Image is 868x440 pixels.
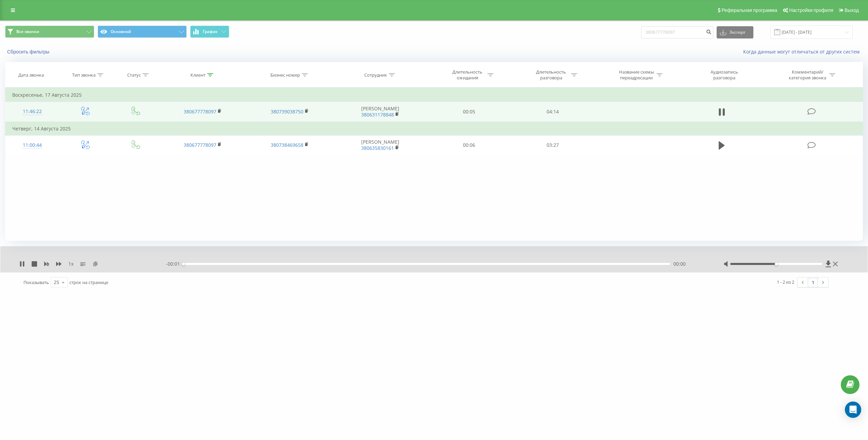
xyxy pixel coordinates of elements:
[845,402,861,418] div: Open Intercom Messenger
[184,108,216,115] a: 380677778097
[427,135,511,155] td: 00:06
[190,72,205,78] div: Клиент
[271,142,303,148] a: 380738469658
[333,135,427,155] td: [PERSON_NAME]
[271,108,303,115] a: 380739038750
[845,7,859,13] span: Выход
[788,69,828,81] div: Комментарий/категория звонка
[5,49,53,55] button: Сбросить фильтры
[641,26,713,38] input: Поиск по номеру
[270,72,300,78] div: Бизнес номер
[203,29,218,34] span: График
[182,263,185,265] div: Accessibility label
[166,261,183,267] span: - 00:01
[361,111,394,118] a: 380631178848
[511,102,595,122] td: 04:14
[54,279,59,286] div: 25
[16,29,39,34] span: Все звонки
[808,278,818,287] a: 1
[333,102,427,122] td: [PERSON_NAME]
[673,261,686,267] span: 00:00
[717,26,753,38] button: Экспорт
[775,263,778,265] div: Accessibility label
[702,69,746,81] div: Аудиозапись разговора
[5,26,94,38] button: Все звонки
[721,7,777,13] span: Реферальная программа
[18,72,44,78] div: Дата звонка
[23,279,49,285] span: Показывать
[184,142,216,148] a: 380677778097
[69,279,108,285] span: строк на странице
[789,7,833,13] span: Настройки профиля
[364,72,387,78] div: Сотрудник
[361,145,394,151] a: 380635830161
[190,26,229,38] button: График
[12,139,52,152] div: 11:00:44
[127,72,141,78] div: Статус
[5,88,863,102] td: Воскресенье, 17 Августа 2025
[533,69,569,81] div: Длительность разговора
[68,261,73,267] span: 1 x
[743,48,863,55] a: Когда данные могут отличаться от других систем
[618,69,655,81] div: Название схемы переадресации
[5,122,863,136] td: Четверг, 14 Августа 2025
[427,102,511,122] td: 00:05
[449,69,486,81] div: Длительность ожидания
[98,26,187,38] button: Основной
[511,135,595,155] td: 03:27
[72,72,96,78] div: Тип звонка
[777,279,794,285] div: 1 - 2 из 2
[12,105,52,118] div: 11:46:22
